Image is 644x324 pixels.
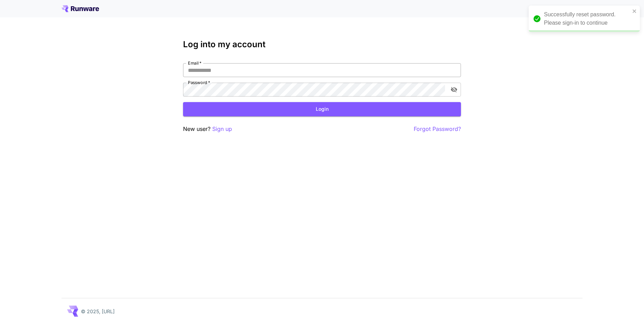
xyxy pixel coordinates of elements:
h3: Log into my account [183,40,461,49]
div: Successfully reset password. Please sign-in to continue [544,10,630,27]
button: Login [183,102,461,116]
label: Password [188,80,210,85]
button: close [632,8,637,14]
p: © 2025, [URL] [81,308,115,315]
button: toggle password visibility [448,83,460,96]
label: Email [188,60,201,66]
p: New user? [183,125,232,133]
button: Sign up [212,125,232,133]
button: Forgot Password? [414,125,461,133]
